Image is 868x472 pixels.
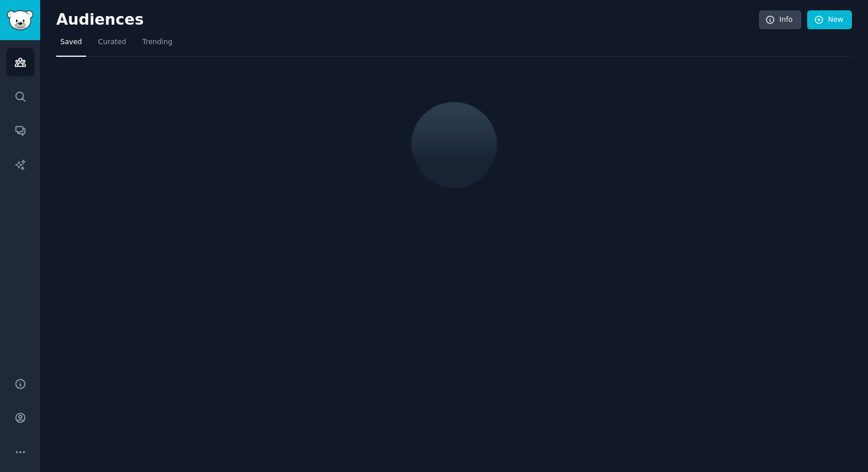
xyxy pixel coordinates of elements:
[142,37,172,48] span: Trending
[98,37,126,48] span: Curated
[56,33,86,57] a: Saved
[807,10,852,30] a: New
[60,37,82,48] span: Saved
[138,33,176,57] a: Trending
[56,11,759,29] h2: Audiences
[7,10,33,30] img: GummySearch logo
[759,10,801,30] a: Info
[94,33,130,57] a: Curated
